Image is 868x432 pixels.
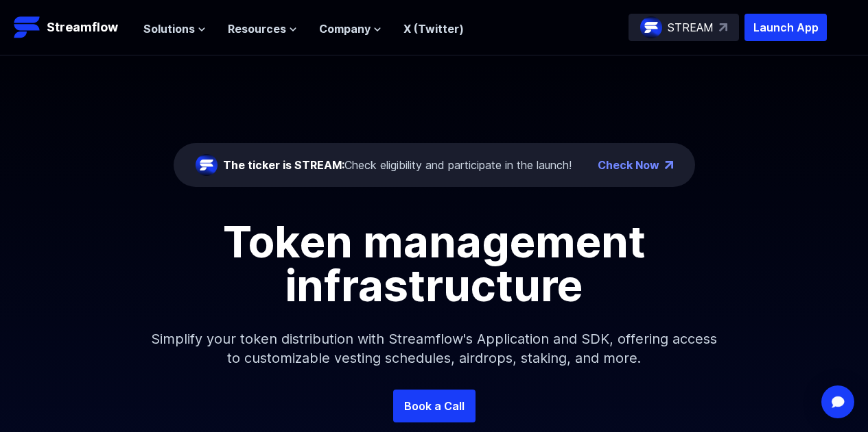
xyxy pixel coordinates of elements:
img: top-right-arrow.svg [719,23,727,31]
a: X (Twitter) [403,22,464,36]
div: Check eligibility and participate in the launch! [223,157,572,173]
span: The ticker is STREAM: [223,158,344,172]
button: Resources [228,21,297,37]
p: STREAM [668,19,714,36]
a: STREAM [629,14,739,41]
img: streamflow-logo-circle.png [640,16,662,38]
span: Solutions [143,21,195,37]
button: Company [319,21,382,37]
span: Resources [228,21,286,37]
a: Streamflow [14,14,130,41]
p: Streamflow [47,18,118,37]
span: Company [319,21,371,37]
button: Solutions [143,21,206,37]
img: Streamflow Logo [14,14,41,41]
h1: Token management infrastructure [126,220,743,307]
div: Open Intercom Messenger [821,385,854,418]
a: Book a Call [393,390,476,422]
button: Launch App [744,14,827,41]
img: top-right-arrow.png [665,161,673,169]
p: Simplify your token distribution with Streamflow's Application and SDK, offering access to custom... [139,307,729,390]
img: streamflow-logo-circle.png [196,154,218,176]
a: Check Now [598,157,659,173]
